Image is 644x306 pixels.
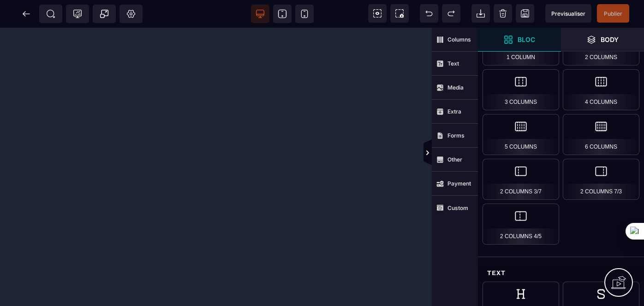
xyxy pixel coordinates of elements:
[483,159,559,200] div: 2 Columns 3/7
[518,36,535,43] strong: Bloc
[390,4,409,23] span: Screenshot
[447,156,462,163] strong: Other
[447,36,471,43] strong: Columns
[447,132,465,139] strong: Forms
[100,9,109,18] span: Popup
[545,4,591,23] span: Preview
[551,10,585,17] span: Previsualiser
[478,28,561,52] span: Open Blocks
[46,9,55,18] span: SEO
[126,9,136,18] span: Setting Body
[483,69,559,110] div: 3 Columns
[447,60,459,67] strong: Text
[561,28,644,52] span: Open Layer Manager
[483,114,559,155] div: 5 Columns
[447,180,471,187] strong: Payment
[73,9,82,18] span: Tracking
[478,264,644,282] div: Text
[368,4,387,23] span: View components
[604,10,622,17] span: Publier
[483,204,559,245] div: 2 Columns 4/5
[447,108,461,115] strong: Extra
[447,204,468,211] strong: Custom
[563,69,639,110] div: 4 Columns
[563,159,639,200] div: 2 Columns 7/3
[447,84,464,91] strong: Media
[563,114,639,155] div: 6 Columns
[601,36,619,43] strong: Body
